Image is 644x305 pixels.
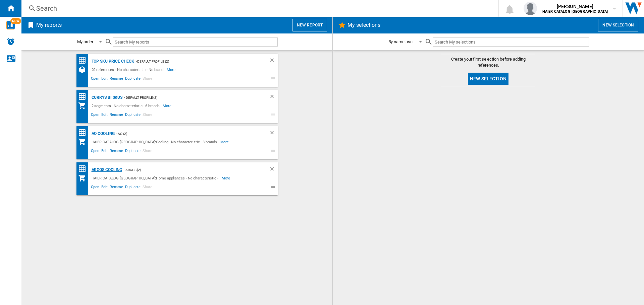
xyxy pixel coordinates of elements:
[109,111,124,120] span: Rename
[78,102,90,110] div: My Assortment
[441,56,535,68] span: Create your first selection before adding references.
[90,130,115,138] div: AO Cooling
[100,148,109,156] span: Edit
[292,19,327,31] button: New report
[78,66,90,74] div: References
[269,57,278,66] div: Delete
[163,102,172,110] span: More
[124,111,142,120] span: Duplicate
[433,37,589,47] input: Search My selections
[78,174,90,182] div: My Assortment
[90,184,101,192] span: Open
[142,111,153,120] span: Share
[222,174,231,182] span: More
[142,148,153,156] span: Share
[124,148,142,156] span: Duplicate
[90,138,220,146] div: HAIER CATALOG [GEOGRAPHIC_DATA]:Cooling - No characteristic - 3 brands
[142,184,153,192] span: Share
[598,19,638,31] button: New selection
[78,165,90,173] div: Price Matrix
[90,57,134,66] div: Top SKU Price Check
[109,148,124,156] span: Rename
[10,18,21,24] span: NEW
[124,184,142,192] span: Duplicate
[122,93,255,102] div: - Default profile (2)
[7,37,15,46] img: alerts-logo.svg
[90,93,123,102] div: Currys BI Skus
[90,75,101,83] span: Open
[542,9,608,14] b: HAIER CATALOG [GEOGRAPHIC_DATA]
[100,184,109,192] span: Edit
[524,2,537,15] img: profile.jpg
[78,129,90,137] div: Price Matrix
[100,75,109,83] span: Edit
[6,21,15,29] img: wise-card.svg
[78,92,90,101] div: Price Matrix
[468,73,508,85] button: New selection
[78,56,90,65] div: Price Matrix
[346,19,382,31] h2: My selections
[90,166,122,174] div: Argos Cooling
[36,4,481,13] div: Search
[269,166,278,174] div: Delete
[388,39,414,44] div: By name asc.
[90,148,101,156] span: Open
[90,174,222,182] div: HAIER CATALOG [GEOGRAPHIC_DATA]:Home appliances - No characteristic -
[90,66,167,74] div: 20 references - No characteristic - No brand
[134,57,256,66] div: - Default profile (2)
[142,75,153,83] span: Share
[113,37,278,47] input: Search My reports
[167,66,176,74] span: More
[542,3,608,10] span: [PERSON_NAME]
[90,111,101,120] span: Open
[90,102,163,110] div: 2 segments - No characteristic - 6 brands
[124,75,142,83] span: Duplicate
[78,138,90,146] div: My Assortment
[269,93,278,102] div: Delete
[109,184,124,192] span: Rename
[269,130,278,138] div: Delete
[109,75,124,83] span: Rename
[122,166,255,174] div: - Argos (2)
[100,111,109,120] span: Edit
[77,39,93,44] div: My order
[115,130,256,138] div: - AO (2)
[220,138,230,146] span: More
[35,19,63,31] h2: My reports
